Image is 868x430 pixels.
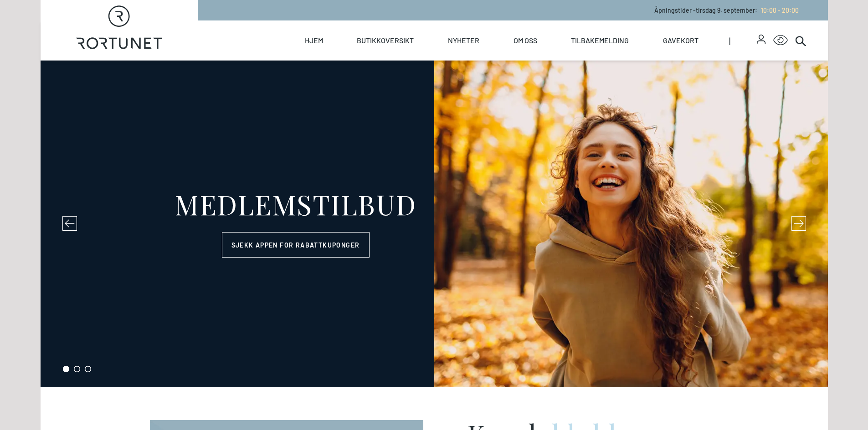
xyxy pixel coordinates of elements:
[222,232,370,258] a: Sjekk appen for rabattkuponger
[41,61,828,387] section: carousel-slider
[175,190,416,218] div: MEDLEMSTILBUD
[514,20,537,61] a: Om oss
[773,33,788,48] button: Open Accessibility Menu
[41,61,828,387] div: slide 1 of 3
[729,20,757,61] span: |
[357,20,414,61] a: Butikkoversikt
[757,6,799,14] a: 10:00 - 20:00
[571,20,629,61] a: Tilbakemelding
[761,6,799,14] span: 10:00 - 20:00
[654,5,799,15] p: Åpningstider - tirsdag 9. september :
[663,20,699,61] a: Gavekort
[305,20,323,61] a: Hjem
[448,20,479,61] a: Nyheter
